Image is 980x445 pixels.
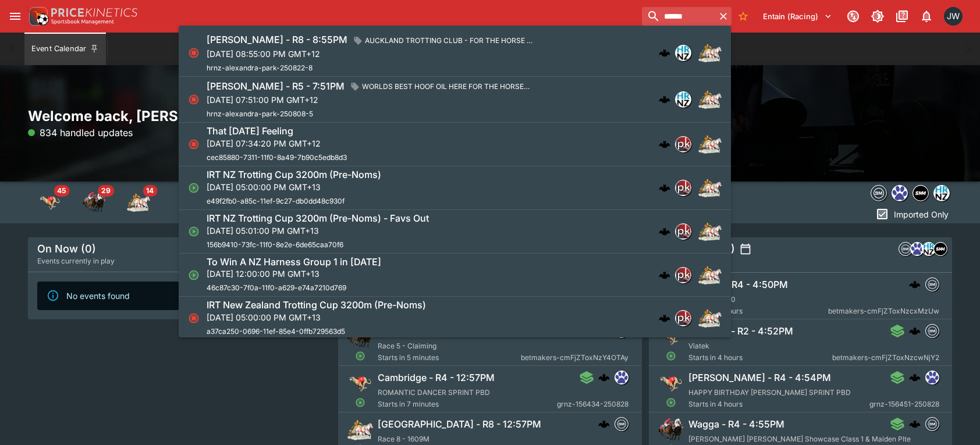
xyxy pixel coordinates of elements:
div: cerberus [659,182,670,194]
div: betmakers [925,324,939,338]
h5: On Now (0) [37,242,96,255]
img: Sportsbook Management [51,19,114,24]
svg: Closed [188,94,200,105]
svg: Open [188,182,200,194]
img: pricekinetics.png [676,224,691,239]
img: betmakers.png [871,186,886,201]
h6: To Win A NZ Harness Group 1 in [DATE] [207,256,381,268]
div: Event type filters [28,181,161,223]
img: betmakers.png [615,325,628,337]
p: [DATE] 05:00:00 PM GMT+13 [207,181,381,193]
img: hrnz.png [676,45,691,60]
div: betmakers [899,242,912,256]
svg: Open [666,397,676,408]
div: betmakers [925,417,939,431]
div: samemeetingmulti [933,242,947,256]
button: open drawer [5,6,26,27]
div: cerberus [659,226,670,237]
img: logo-cerberus.svg [659,269,670,281]
img: logo-cerberus.svg [659,94,670,105]
span: grnz-156434-250828 [557,398,629,410]
img: harness_racing.png [698,264,722,287]
img: logo-cerberus.svg [598,418,610,430]
img: harness_racing.png [698,220,722,243]
span: AUCKLAND TROTTING CLUB - FOR THE HORSE MBL PACE [360,35,537,47]
span: Starts in 4 hours [688,305,828,317]
span: a37ca250-0696-11ef-85e4-0ffb729563d5 [207,327,345,336]
p: 834 handled updates [28,126,133,140]
div: betmakers [871,185,887,201]
img: harness_racing.png [698,176,722,200]
img: samemeetingmulti.png [913,186,928,201]
span: Viatek [688,341,709,350]
img: harness_racing.png [698,41,722,65]
div: samemeetingmulti [912,185,929,201]
img: logo-cerberus.svg [908,418,920,430]
img: logo-cerberus.svg [659,226,670,237]
button: Imported Only [872,205,952,223]
img: pricekinetics.png [676,311,691,326]
span: Starts in 4 hours [688,352,832,364]
h2: Welcome back, [PERSON_NAME] [28,107,331,125]
div: cerberus [908,279,920,290]
span: 156b9410-73fc-11f0-8e2e-6de65caa70f6 [207,240,343,249]
div: cerberus [908,372,920,383]
div: cerberus [659,138,670,150]
span: Race 4 - 1400 [688,295,736,304]
img: harness_racing.png [698,133,722,156]
button: Jayden Wyke [940,3,966,29]
img: greyhound_racing [38,191,62,214]
h6: IRT NZ Trotting Cup 3200m (Pre-Noms) - Favs Out [207,212,429,225]
div: Jayden Wyke [944,7,963,26]
span: hrnz-alexandra-park-250822-8 [207,63,313,72]
div: betmakers [615,324,629,338]
img: horse_racing [83,191,106,214]
svg: Open [356,351,366,361]
img: greyhound_racing.png [658,371,684,396]
span: Race 8 - 1609M [378,435,429,443]
h6: [PERSON_NAME] - R8 - 8:55PM [207,34,347,46]
div: cerberus [659,94,670,105]
img: betmakers.png [899,243,912,255]
button: Notifications [916,6,937,27]
img: PriceKinetics Logo [26,5,49,28]
img: hrnz.png [934,186,949,201]
p: [DATE] 07:51:00 PM GMT+12 [207,94,534,106]
div: hrnz [933,185,950,201]
img: betmakers.png [925,278,938,291]
span: betmakers-cmFjZToxNzcxMzUw [828,305,939,317]
img: logo-cerberus.svg [908,325,920,337]
img: PriceKinetics [51,8,137,17]
span: 29 [98,185,114,197]
div: hrnz [922,242,936,256]
div: hrnz [675,91,691,108]
span: ROMANTIC DANCER SPRINT PBD [378,388,490,397]
span: e49f2fb0-a85c-11ef-9c27-db0dd48c930f [207,197,345,205]
div: grnz [615,371,629,385]
img: greyhound_racing.png [658,324,684,350]
p: [DATE] 08:55:00 PM GMT+12 [207,48,537,60]
svg: Open [356,397,366,408]
img: logo-cerberus.svg [659,312,670,324]
svg: Open [666,351,676,361]
span: betmakers-cmFjZToxNzY4OTAy [521,352,629,364]
img: logo-cerberus.svg [908,279,920,290]
span: Starts in 7 minutes [378,398,557,410]
span: cec85880-7311-11f0-8a49-7b90c5edb8d3 [207,153,347,162]
h6: That [DATE] Feeling [207,125,293,137]
span: Events currently in play [37,255,115,267]
img: horse_racing.png [347,324,373,350]
img: pricekinetics.png [676,137,691,152]
img: greyhound_racing.png [347,371,373,396]
img: logo-cerberus.svg [908,372,920,383]
p: [DATE] 05:01:00 PM GMT+13 [207,225,429,237]
img: horse_racing.png [658,417,684,443]
p: [DATE] 05:00:00 PM GMT+13 [207,311,426,323]
button: Select Tenant [756,7,839,26]
img: samemeetingmulti.png [934,243,947,255]
h6: IRT NZ Trotting Cup 3200m (Pre-Noms) [207,169,381,181]
h6: Cambridge - R4 - 12:57PM [378,372,495,384]
span: betmakers-cmFjZToxNzcwNjY2 [832,352,939,364]
button: Connected to PK [843,6,864,27]
span: [PERSON_NAME] [PERSON_NAME] Showcase Class 1 & Maiden Plte [688,435,911,443]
